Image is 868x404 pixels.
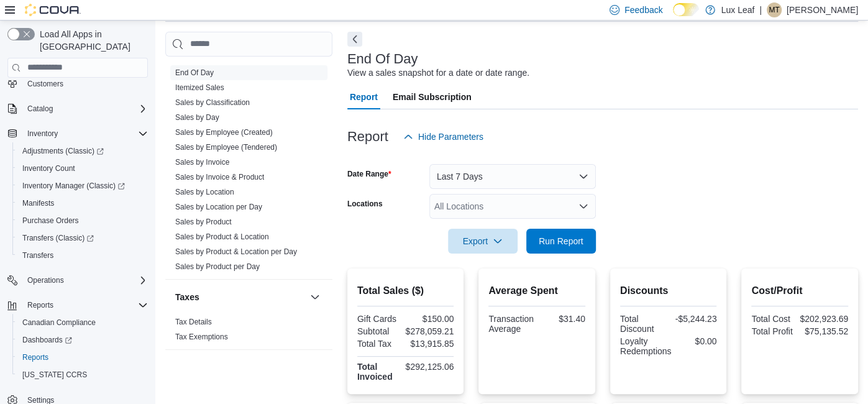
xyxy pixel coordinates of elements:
span: Inventory Manager (Classic) [17,178,148,193]
div: Total Profit [751,326,797,336]
a: Sales by Product & Location [175,232,269,241]
button: Export [448,229,518,254]
button: Catalog [2,100,153,117]
div: Gift Cards [357,314,403,324]
button: Operations [22,273,69,288]
a: Sales by Invoice [175,158,229,167]
button: Inventory [2,125,153,142]
a: Sales by Employee (Created) [175,128,273,137]
span: Inventory [22,126,148,141]
div: Total Cost [751,314,795,324]
a: Inventory Manager (Classic) [12,177,153,195]
span: Hide Parameters [418,131,483,143]
button: Purchase Orders [12,212,153,229]
button: Catalog [22,101,58,116]
p: [PERSON_NAME] [787,2,858,17]
div: -$5,244.23 [671,314,717,324]
span: Manifests [17,196,148,211]
div: Taxes [165,314,332,349]
a: Dashboards [12,331,153,349]
button: Manifests [12,195,153,212]
span: Inventory Count [17,161,148,176]
div: $278,059.21 [405,326,454,336]
span: Email Subscription [393,85,472,109]
label: Date Range [347,169,391,179]
button: Reports [22,298,58,313]
span: Inventory Count [22,163,75,173]
button: Taxes [308,290,322,305]
span: Manifests [22,198,54,208]
a: Transfers (Classic) [17,231,99,246]
div: Subtotal [357,326,401,336]
span: Dashboards [22,335,72,345]
strong: Total Invoiced [357,362,393,382]
input: Dark Mode [673,3,699,16]
span: Reports [22,352,48,362]
span: Sales by Day [175,112,219,122]
a: Sales by Employee (Tendered) [175,143,277,152]
span: Inventory Manager (Classic) [22,181,125,191]
p: | [759,2,762,17]
span: Reports [22,298,148,313]
span: Report [350,85,378,109]
a: [US_STATE] CCRS [17,367,92,382]
a: Sales by Product [175,218,232,226]
a: Sales by Product & Location per Day [175,247,297,256]
a: Adjustments (Classic) [12,142,153,160]
div: Total Tax [357,339,403,349]
div: $13,915.85 [408,339,454,349]
span: Transfers [22,250,53,260]
a: Adjustments (Classic) [17,144,109,158]
h2: Total Sales ($) [357,283,454,298]
span: Washington CCRS [17,367,148,382]
h2: Average Spent [488,283,585,298]
span: Adjustments (Classic) [22,146,104,156]
h3: Taxes [175,291,199,303]
span: Run Report [539,235,583,247]
button: Canadian Compliance [12,314,153,331]
span: Customers [22,76,148,91]
a: Inventory Count [17,161,80,176]
a: Sales by Day [175,113,219,122]
button: Hide Parameters [398,124,488,149]
div: View a sales snapshot for a date or date range. [347,67,529,80]
span: [US_STATE] CCRS [22,370,87,380]
button: Last 7 Days [429,164,596,189]
div: $292,125.06 [405,362,454,372]
h3: End Of Day [347,52,418,67]
button: Reports [12,349,153,366]
a: Manifests [17,196,59,211]
span: Canadian Compliance [17,315,148,330]
div: $150.00 [408,314,454,324]
a: Sales by Location [175,188,234,196]
button: Taxes [175,291,305,303]
span: Sales by Location per Day [175,202,262,212]
h2: Discounts [620,283,717,298]
span: Sales by Employee (Tendered) [175,142,277,152]
button: Customers [2,75,153,93]
span: Adjustments (Classic) [17,144,148,158]
span: Itemized Sales [175,83,224,93]
div: $202,923.69 [800,314,848,324]
h2: Cost/Profit [751,283,848,298]
button: Run Report [526,229,596,254]
span: Purchase Orders [22,216,79,226]
span: Dashboards [17,333,148,347]
span: Tax Details [175,317,212,327]
span: Catalog [27,104,53,114]
a: Transfers (Classic) [12,229,153,247]
a: End Of Day [175,68,214,77]
span: Sales by Employee (Created) [175,127,273,137]
span: Transfers [17,248,148,263]
a: Sales by Classification [175,98,250,107]
span: Sales by Invoice & Product [175,172,264,182]
span: Sales by Product per Day [175,262,260,272]
div: Total Discount [620,314,666,334]
span: Customers [27,79,63,89]
span: Sales by Classification [175,98,250,108]
div: Marissa Trottier [767,2,782,17]
span: Purchase Orders [17,213,148,228]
